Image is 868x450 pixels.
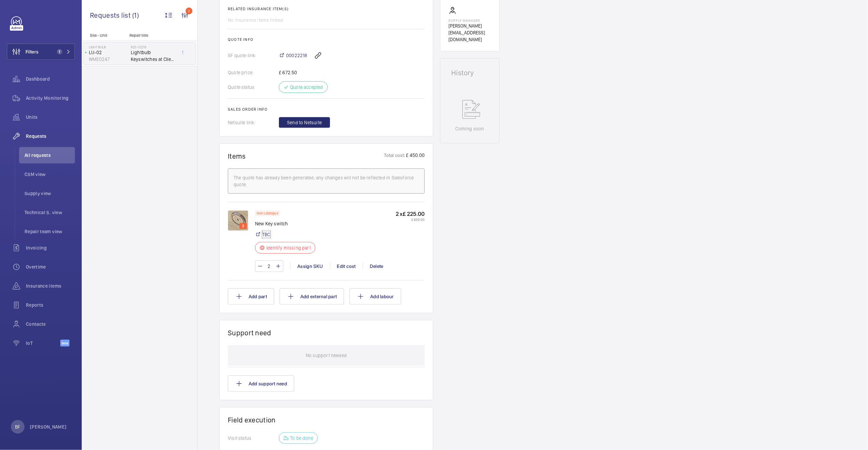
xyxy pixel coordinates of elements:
[455,125,484,132] p: Coming soon
[290,435,313,441] p: To be done
[82,33,127,38] p: Site - Unit
[290,263,330,270] div: Assign SKU
[90,11,132,19] span: Requests list
[286,52,307,59] span: 00022218
[129,33,174,38] p: Repair title
[280,288,344,305] button: Add external part
[228,107,425,112] h2: Sales order info
[89,45,128,49] p: Light Bulb
[26,263,75,270] span: Overtime
[306,345,347,366] p: No support needed
[131,45,176,49] h2: R25-12279
[228,288,274,305] button: Add part
[257,212,278,214] p: Non catalogue
[89,49,128,56] p: LU-02
[228,37,425,42] h2: Quote info
[228,416,425,424] h1: Field execution
[26,114,75,120] span: Units
[25,152,75,159] span: All requests
[25,209,75,216] span: Technical S. view
[57,49,62,54] span: 1
[228,210,248,231] img: 1758008994533-d821e994-f7b5-4e2a-91a4-22ae7f134fda
[89,56,128,63] p: WME0247
[396,218,425,222] p: £ 450.00
[349,288,401,305] button: Add labour
[26,302,75,308] span: Reports
[448,18,491,22] p: Supply manager
[406,152,425,160] p: £ 450.00
[26,244,75,251] span: Invoicing
[26,340,60,347] span: IoT
[26,321,75,327] span: Contacts
[30,423,67,430] p: [PERSON_NAME]
[363,263,390,270] div: Delete
[330,263,363,270] div: Edit cost
[15,423,20,430] p: BF
[266,244,311,251] p: Identify missing part
[26,133,75,140] span: Requests
[279,52,307,59] a: 00022218
[25,228,75,235] span: Repair team view
[131,49,176,63] span: Lightbulb Keyswitches at Client Request
[287,119,322,126] span: Send to Netsuite
[26,95,75,101] span: Activity Monitoring
[26,76,75,82] span: Dashboard
[241,223,246,229] p: 2
[60,340,69,347] span: Beta
[7,44,75,60] button: Filters1
[26,283,75,289] span: Insurance items
[228,152,246,160] h1: Items
[228,328,271,337] h1: Support need
[25,190,75,197] span: Supply view
[26,48,38,55] span: Filters
[262,231,270,238] a: TBC
[448,22,491,43] p: [PERSON_NAME][EMAIL_ADDRESS][DOMAIN_NAME]
[279,117,330,128] button: Send to Netsuite
[25,171,75,178] span: CSM view
[384,152,406,160] p: Total cost:
[396,210,425,218] p: 2 x £ 225.00
[228,375,294,392] button: Add support need
[255,220,315,227] p: New Key switch
[451,69,488,76] h1: History
[228,6,425,11] h2: Related insurance item(s)
[234,174,419,188] div: The quote has already been generated; any changes will not be reflected in Salesforce quote.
